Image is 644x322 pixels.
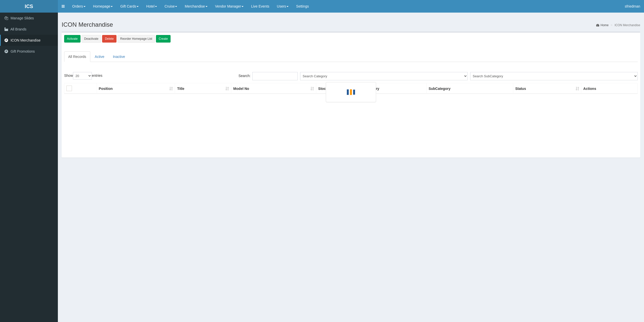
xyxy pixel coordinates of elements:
img: loading.gif [345,86,357,98]
a: Home [596,23,609,27]
a: Delete [102,35,116,43]
th: Model No [231,83,316,93]
a: Deactivate [82,35,101,43]
th: Status [513,83,581,93]
a: Reorder Homepage List [117,35,155,43]
li: ICON Merchandise [610,23,640,27]
a: Create [156,35,171,43]
label: Show entries [64,72,102,80]
th: Title [175,83,231,93]
span: All Brands [10,27,26,31]
b: ICS [25,4,33,9]
span: Manage Slides [11,16,34,20]
th: Stock [316,83,362,93]
th: Actions [581,83,637,93]
select: Showentries [73,72,92,80]
th: Position [97,83,175,93]
th: SubCategory [427,83,513,93]
span: sfriedman [625,4,640,8]
a: Inactive [109,51,129,62]
span: Gift Promotions [11,49,35,53]
label: Search: [238,72,298,80]
span: ICON Merchandise [11,38,41,42]
a: Activate [64,35,80,43]
input: Search: [252,72,298,80]
th: Category [362,83,427,93]
h1: ICON Merchandise [62,21,640,28]
a: Active [91,51,108,62]
a: All Records [64,51,90,62]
